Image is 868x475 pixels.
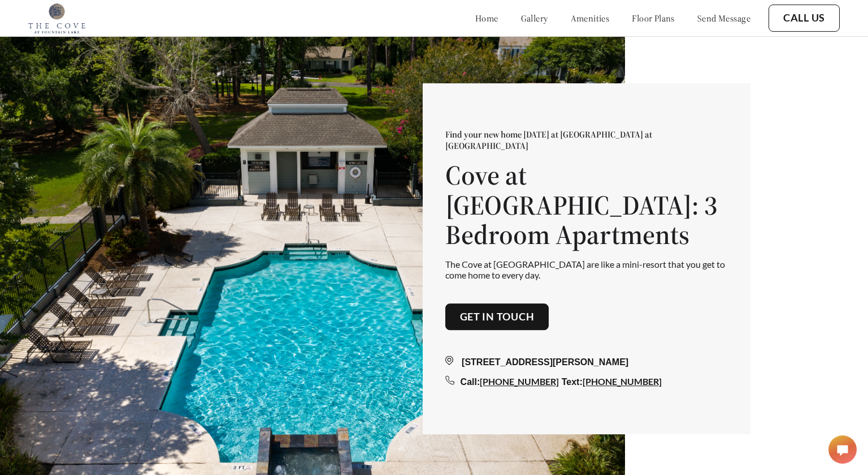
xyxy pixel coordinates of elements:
[562,377,583,387] span: Text:
[475,12,498,24] a: home
[480,376,559,387] a: [PHONE_NUMBER]
[583,376,662,387] a: [PHONE_NUMBER]
[461,377,480,387] span: Call:
[521,12,548,24] a: gallery
[769,5,840,32] button: Call Us
[445,160,728,250] h1: Cove at [GEOGRAPHIC_DATA]: 3 Bedroom Apartments
[445,303,549,331] button: Get in touch
[460,311,535,323] a: Get in touch
[445,259,728,280] p: The Cove at [GEOGRAPHIC_DATA] are like a mini-resort that you get to come home to every day.
[445,356,728,369] div: [STREET_ADDRESS][PERSON_NAME]
[571,12,610,24] a: amenities
[783,12,825,24] a: Call Us
[28,3,85,33] img: cove_at_fountain_lake_logo.png
[697,12,750,24] a: send message
[632,12,675,24] a: floor plans
[445,129,728,151] p: Find your new home [DATE] at [GEOGRAPHIC_DATA] at [GEOGRAPHIC_DATA]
